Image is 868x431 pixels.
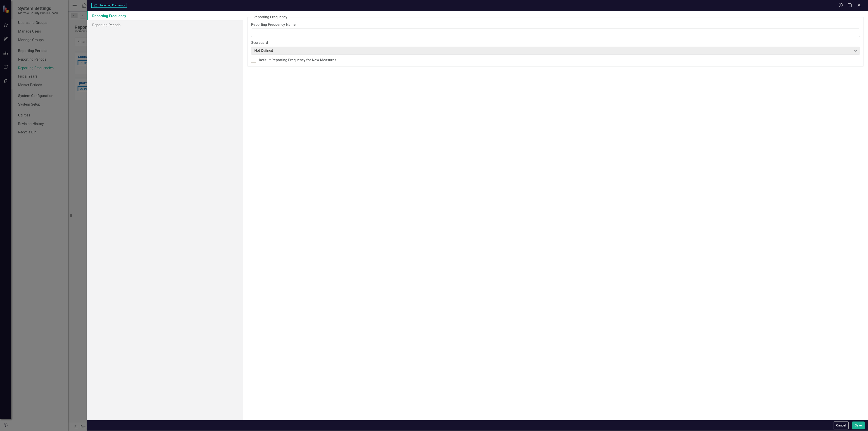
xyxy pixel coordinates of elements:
div: Not Defined [254,48,852,53]
a: Reporting Frequency [87,11,243,20]
div: Default Reporting Frequency for New Measures [259,58,336,63]
a: Reporting Periods [87,20,243,29]
label: Scorecard [251,40,860,45]
button: Save [852,422,865,429]
span: Reporting Frequency [91,3,127,8]
button: Cancel [833,422,849,429]
label: Reporting Frequency Name [251,22,860,27]
legend: Reporting Frequency [251,15,290,20]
